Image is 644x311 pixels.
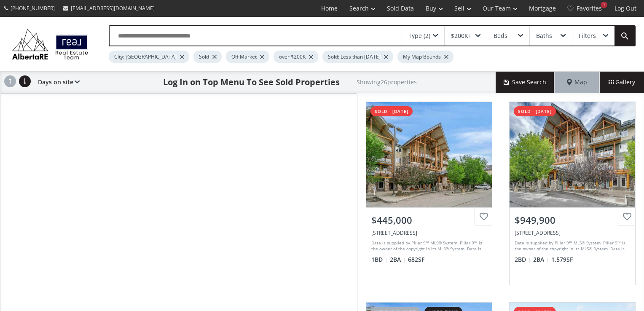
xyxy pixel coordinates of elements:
[536,33,552,39] div: Baths
[371,240,485,252] div: Data is supplied by Pillar 9™ MLS® System. Pillar 9™ is the owner of the copyright in its MLS® Sy...
[555,72,599,93] div: Map
[8,27,92,61] img: Logo
[163,76,340,88] h1: Log In on Top Menu To See Sold Properties
[494,33,507,39] div: Beds
[515,229,630,236] div: 2330 Fish Creek Boulevard SW #2322, Calgary, AB T2Y 0L1
[390,255,406,264] span: 2 BA
[11,5,55,12] span: [PHONE_NUMBER]
[551,255,573,264] span: 1,579 SF
[109,51,189,63] div: City: [GEOGRAPHIC_DATA]
[408,33,430,39] div: Type (2)
[451,33,472,39] div: $200K+
[71,5,155,12] span: [EMAIL_ADDRESS][DOMAIN_NAME]
[397,51,453,63] div: My Map Bounds
[322,51,393,63] div: Sold: Less than [DATE]
[567,78,587,86] span: Map
[501,93,644,294] a: sold - [DATE]$949,900[STREET_ADDRESS]Data is supplied by Pillar 9™ MLS® System. Pillar 9™ is the ...
[579,33,596,39] div: Filters
[34,72,80,93] div: Days on site
[274,51,318,63] div: over $200K
[357,93,501,294] a: sold - [DATE]$445,000[STREET_ADDRESS]Data is supplied by Pillar 9™ MLS® System. Pillar 9™ is the ...
[515,240,628,252] div: Data is supplied by Pillar 9™ MLS® System. Pillar 9™ is the owner of the copyright in its MLS® Sy...
[371,255,388,264] span: 1 BD
[371,229,487,236] div: 2330 Fish Creek Boulevard SW #2155, Calgary, AB T2Y 0L1
[59,0,159,16] a: [EMAIL_ADDRESS][DOMAIN_NAME]
[609,78,635,86] span: Gallery
[601,2,607,8] div: 1
[515,214,630,227] div: $949,900
[408,255,424,264] span: 682 SF
[496,72,555,93] button: Save Search
[357,79,417,85] h2: Showing 26 properties
[226,51,269,63] div: Off Market
[533,255,549,264] span: 2 BA
[515,255,531,264] span: 2 BD
[193,51,222,63] div: Sold
[371,214,487,227] div: $445,000
[599,72,644,93] div: Gallery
